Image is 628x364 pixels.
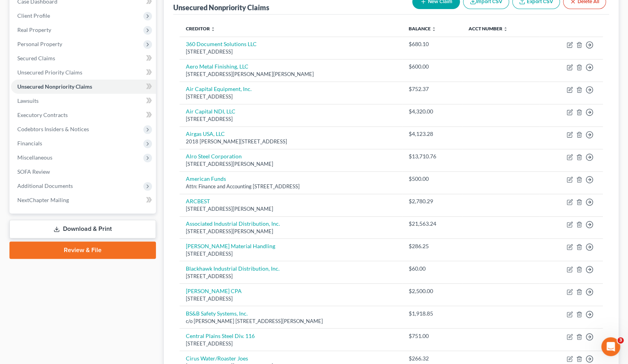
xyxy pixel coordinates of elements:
[409,175,456,183] div: $500.00
[186,183,396,190] div: Attn: Finance and Accounting [STREET_ADDRESS]
[17,126,89,132] span: Codebtors Insiders & Notices
[173,3,269,12] div: Unsecured Nonpriority Claims
[17,197,69,203] span: NextChapter Mailing
[409,108,456,115] div: $4,320.00
[11,51,156,65] a: Secured Claims
[186,265,280,272] a: Blackhawk Industrial Distribution, Inc.
[186,250,396,258] div: [STREET_ADDRESS]
[17,26,51,33] span: Real Property
[186,48,396,56] div: [STREET_ADDRESS]
[11,80,156,94] a: Unsecured Nonpriority Claims
[409,355,456,362] div: $266.32
[186,318,396,325] div: c/o [PERSON_NAME] [STREET_ADDRESS][PERSON_NAME]
[409,220,456,228] div: $21,563.24
[409,287,456,295] div: $2,500.00
[17,111,68,118] span: Executory Contracts
[409,26,436,32] a: Balance unfold_more
[11,165,156,179] a: SOFA Review
[186,85,252,92] a: Air Capital Equipment, Inc.
[186,243,275,249] a: [PERSON_NAME] Material Handling
[186,41,257,47] a: 360 Document Solutions LLC
[17,140,42,147] span: Financials
[186,340,396,347] div: [STREET_ADDRESS]
[186,205,396,213] div: [STREET_ADDRESS][PERSON_NAME]
[11,65,156,80] a: Unsecured Priority Claims
[186,108,235,115] a: Air Capital NDI, LLC
[409,197,456,205] div: $2,780.29
[186,153,242,160] a: Alro Steel Corporation
[186,26,215,32] a: Creditor unfold_more
[17,69,82,76] span: Unsecured Priority Claims
[186,115,396,123] div: [STREET_ADDRESS]
[186,310,248,317] a: BS&B Safety Systems, Inc.
[186,71,396,78] div: [STREET_ADDRESS][PERSON_NAME][PERSON_NAME]
[601,337,620,356] iframe: Intercom live chat
[409,265,456,273] div: $60.00
[9,220,156,238] a: Download & Print
[469,26,508,32] a: Acct Number unfold_more
[211,27,215,32] i: unfold_more
[186,130,225,137] a: Airgas USA, LLC
[186,288,242,294] a: [PERSON_NAME] CPA
[11,108,156,122] a: Executory Contracts
[186,198,210,204] a: ARCBEST
[17,97,39,104] span: Lawsuits
[409,242,456,250] div: $286.25
[503,27,508,32] i: unfold_more
[617,337,624,344] span: 3
[17,83,92,90] span: Unsecured Nonpriority Claims
[17,12,50,19] span: Client Profile
[186,332,255,339] a: Central Plains Steel Div. 116
[186,228,396,235] div: [STREET_ADDRESS][PERSON_NAME]
[186,175,226,182] a: American Funds
[17,55,55,61] span: Secured Claims
[409,40,456,48] div: $680.10
[186,220,280,227] a: Associated Industrial Distribution, Inc.
[11,193,156,207] a: NextChapter Mailing
[17,182,73,189] span: Additional Documents
[409,63,456,71] div: $600.00
[17,41,62,47] span: Personal Property
[186,93,396,100] div: [STREET_ADDRESS]
[9,241,156,259] a: Review & File
[409,85,456,93] div: $752.37
[409,310,456,318] div: $1,918.85
[17,168,50,175] span: SOFA Review
[186,160,396,168] div: [STREET_ADDRESS][PERSON_NAME]
[409,332,456,340] div: $751.00
[409,152,456,160] div: $13,710.76
[11,94,156,108] a: Lawsuits
[186,273,396,280] div: [STREET_ADDRESS]
[432,27,436,32] i: unfold_more
[186,355,248,362] a: Cirus Water/Roaster Joes
[186,295,396,303] div: [STREET_ADDRESS]
[409,130,456,138] div: $4,123.28
[186,138,396,145] div: 2018 [PERSON_NAME][STREET_ADDRESS]
[17,154,52,161] span: Miscellaneous
[186,63,248,70] a: Aero Metal Finishing, LLC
